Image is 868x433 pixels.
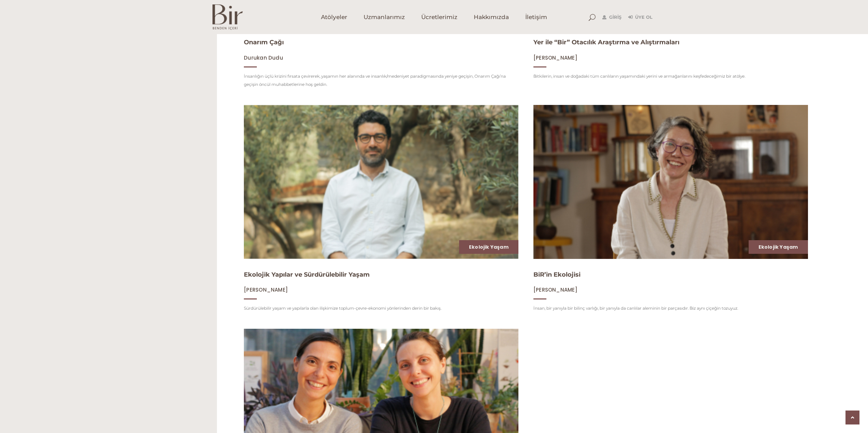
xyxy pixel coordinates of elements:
a: Ekolojik Yaşam [759,244,798,250]
p: Sürdürülebilir yaşam ve yapılarla olan ilişkimize toplum-çevre-ekonomi yönlerinden derin bir bakış. [244,304,518,312]
a: Yer ile “Bir” Otacılık Araştırma ve Alıştırmaları [533,38,679,46]
span: [PERSON_NAME] [533,286,577,293]
a: [PERSON_NAME] [244,287,288,293]
a: [PERSON_NAME] [533,287,577,293]
a: Ekolojik Yapılar ve Sürdürülebilir Yaşam [244,271,370,278]
span: [PERSON_NAME] [244,286,288,293]
span: Ücretlerimiz [421,13,457,21]
a: Durukan Dudu [244,55,283,61]
a: [PERSON_NAME] [533,55,577,61]
p: İnsanlığın üçlü krizini fırsata çevirerek, yaşamın her alanında ve insanlık/medeniyet paradigması... [244,72,518,89]
span: Hakkımızda [474,13,509,21]
a: Giriş [602,13,621,21]
span: İletişim [525,13,547,21]
a: BiR’in Ekolojisi [533,271,580,278]
span: Atölyeler [321,13,347,21]
a: Onarım Çağı [244,38,284,46]
a: Üye Ol [628,13,652,21]
span: Uzmanlarımız [364,13,405,21]
a: Ekolojik Yaşam [469,244,509,250]
p: İnsan, bir yanıyla bir bilinç varlığı, bir yanıyla da canlılar aleminin bir parçasıdır. Biz aynı ... [533,304,808,312]
p: Bitkilerin, insan ve doğadaki tüm canlıların yaşamındaki yerini ve armağanlarını keşfedeceğimiz b... [533,72,808,80]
